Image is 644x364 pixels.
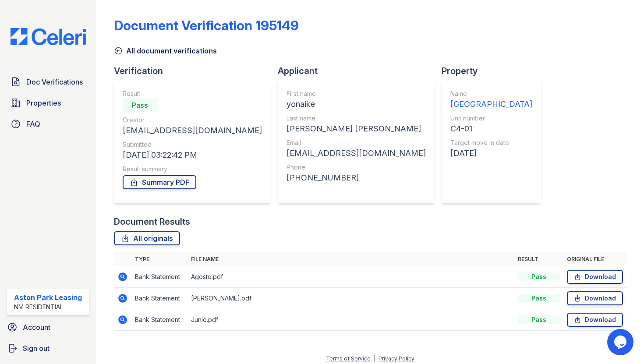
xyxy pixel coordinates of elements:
[607,329,635,355] iframe: chat widget
[114,46,217,56] a: All document verifications
[114,231,180,245] a: All originals
[518,315,560,324] div: Pass
[287,138,426,147] div: Email
[442,65,548,77] div: Property
[26,77,83,87] span: Doc Verifications
[188,266,514,288] td: Agosto.pdf
[450,98,532,110] div: [GEOGRAPHIC_DATA]
[123,116,262,124] div: Creator
[23,343,50,353] span: Sign out
[514,252,563,266] th: Result
[563,252,626,266] th: Original file
[4,28,93,45] img: CE_Logo_Blue-a8612792a0a2168367f1c8372b55b34899dd931a85d93a1a3d3e32e68fde9ad4.png
[131,288,188,309] td: Bank Statement
[23,322,50,332] span: Account
[450,89,532,110] a: Name [GEOGRAPHIC_DATA]
[7,73,89,91] a: Doc Verifications
[4,339,93,357] a: Sign out
[14,303,82,311] div: NM Residential
[114,216,190,228] div: Document Results
[123,149,262,161] div: [DATE] 03:22:42 PM
[7,94,89,112] a: Properties
[567,270,623,284] a: Download
[188,309,514,331] td: Junio.pdf
[14,292,82,303] div: Aston Park Leasing
[287,147,426,159] div: [EMAIL_ADDRESS][DOMAIN_NAME]
[123,124,262,137] div: [EMAIL_ADDRESS][DOMAIN_NAME]
[287,172,426,184] div: [PHONE_NUMBER]
[518,272,560,281] div: Pass
[567,313,623,327] a: Download
[287,89,426,98] div: First name
[26,119,40,129] span: FAQ
[450,89,532,98] div: Name
[450,138,532,147] div: Target move in date
[287,98,426,110] div: yonaike
[450,114,532,123] div: Unit number
[123,89,262,98] div: Result
[450,123,532,135] div: C4-01
[374,355,375,362] div: |
[278,65,442,77] div: Applicant
[131,266,188,288] td: Bank Statement
[379,355,414,362] a: Privacy Policy
[7,115,89,133] a: FAQ
[4,318,93,336] a: Account
[114,65,278,77] div: Verification
[287,163,426,172] div: Phone
[188,252,514,266] th: File name
[123,98,158,112] div: Pass
[131,309,188,331] td: Bank Statement
[567,291,623,305] a: Download
[123,165,262,173] div: Result summary
[26,98,61,108] span: Properties
[518,294,560,303] div: Pass
[123,175,196,189] a: Summary PDF
[123,140,262,149] div: Submitted
[287,123,426,135] div: [PERSON_NAME] [PERSON_NAME]
[450,147,532,159] div: [DATE]
[326,355,371,362] a: Terms of Service
[188,288,514,309] td: [PERSON_NAME].pdf
[131,252,188,266] th: Type
[287,114,426,123] div: Last name
[114,18,299,33] div: Document Verification 195149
